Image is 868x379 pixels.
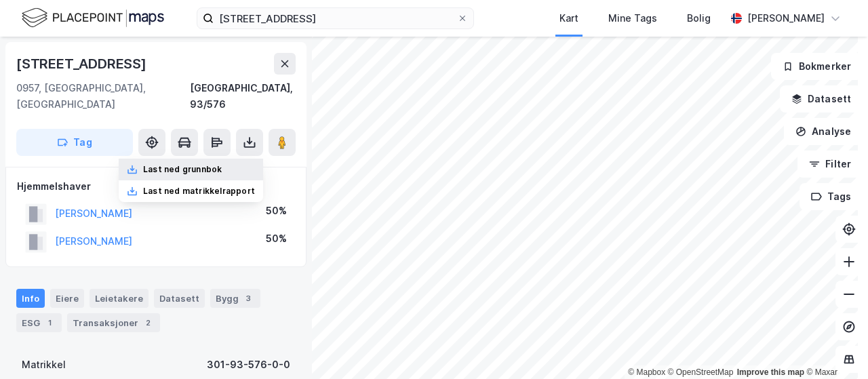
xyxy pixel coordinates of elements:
[747,10,825,26] div: [PERSON_NAME]
[207,357,290,373] div: 301-93-576-0-0
[22,6,164,30] img: logo.f888ab2527a4732fd821a326f86c7f29.svg
[16,80,190,113] div: 0957, [GEOGRAPHIC_DATA], [GEOGRAPHIC_DATA]
[608,10,657,26] div: Mine Tags
[737,367,804,377] a: Improve this map
[190,80,296,113] div: [GEOGRAPHIC_DATA], 93/576
[22,357,66,373] div: Matrikkel
[800,314,868,379] div: Kontrollprogram for chat
[266,231,287,247] div: 50%
[16,129,133,156] button: Tag
[141,316,155,330] div: 2
[241,292,255,305] div: 3
[16,53,149,75] div: [STREET_ADDRESS]
[784,118,863,145] button: Analyse
[43,316,56,330] div: 1
[797,151,863,178] button: Filter
[687,10,711,26] div: Bolig
[16,313,62,332] div: ESG
[143,164,222,175] div: Last ned grunnbok
[50,289,84,308] div: Eiere
[668,367,734,377] a: OpenStreetMap
[628,367,665,377] a: Mapbox
[143,186,255,197] div: Last ned matrikkelrapport
[67,313,160,332] div: Transaksjoner
[800,183,863,210] button: Tags
[90,289,149,308] div: Leietakere
[154,289,205,308] div: Datasett
[214,8,457,28] input: Søk på adresse, matrikkel, gårdeiere, leietakere eller personer
[210,289,260,308] div: Bygg
[780,85,863,113] button: Datasett
[771,53,863,80] button: Bokmerker
[16,289,45,308] div: Info
[17,178,295,195] div: Hjemmelshaver
[266,203,287,219] div: 50%
[800,314,868,379] iframe: Chat Widget
[559,10,578,26] div: Kart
